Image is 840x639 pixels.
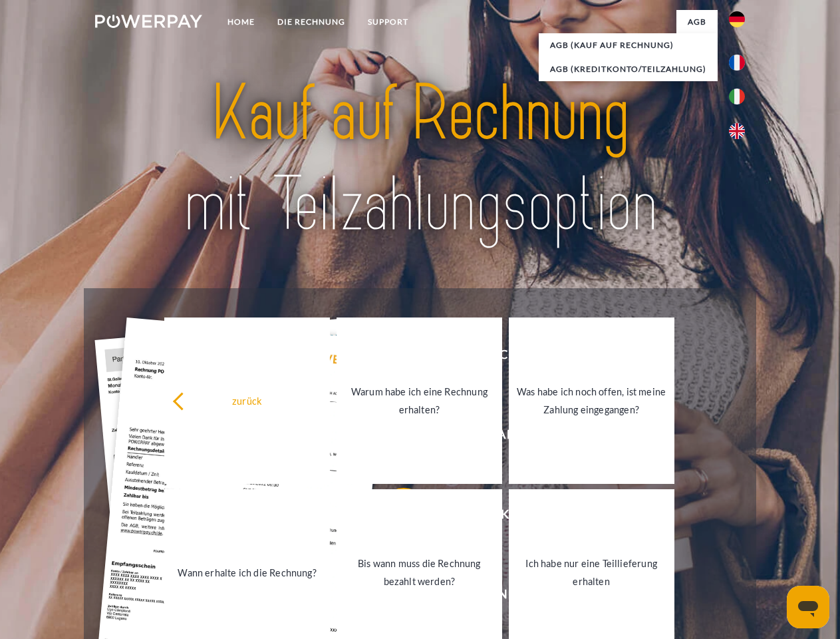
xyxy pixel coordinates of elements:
a: agb [676,10,718,34]
a: Home [216,10,266,34]
div: Bis wann muss die Rechnung bezahlt werden? [345,554,494,590]
iframe: Schaltfläche zum Öffnen des Messaging-Fensters [787,586,829,628]
div: Ich habe nur eine Teillieferung erhalten [517,554,666,590]
img: de [729,11,745,27]
a: SUPPORT [356,10,420,34]
a: DIE RECHNUNG [266,10,356,34]
div: Wann erhalte ich die Rechnung? [172,563,322,581]
img: fr [729,55,745,71]
a: AGB (Kauf auf Rechnung) [539,33,718,57]
div: zurück [172,391,322,409]
img: it [729,89,745,105]
a: AGB (Kreditkonto/Teilzahlung) [539,57,718,81]
div: Was habe ich noch offen, ist meine Zahlung eingegangen? [517,383,666,419]
img: logo-powerpay-white.svg [95,15,202,28]
div: Warum habe ich eine Rechnung erhalten? [345,383,494,419]
img: title-powerpay_de.svg [127,64,713,255]
a: Was habe ich noch offen, ist meine Zahlung eingegangen? [509,318,674,484]
img: en [729,123,745,139]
